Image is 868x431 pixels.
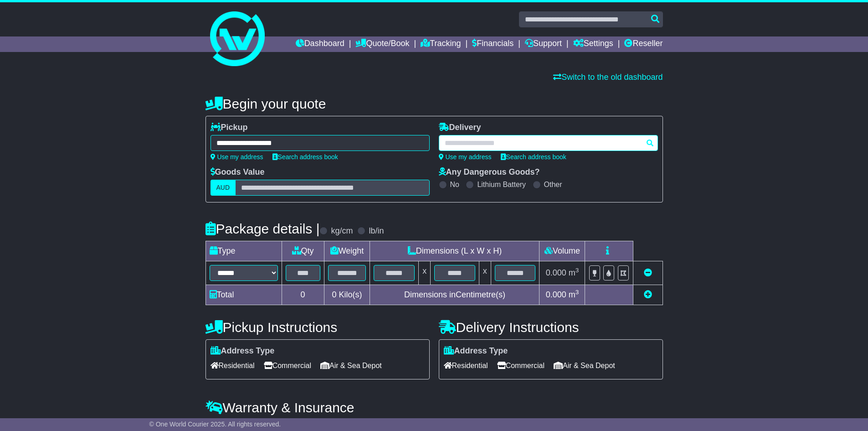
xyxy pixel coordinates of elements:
span: Air & Sea Depot [554,358,615,373]
span: Residential [444,358,488,373]
a: Use my address [211,153,263,161]
h4: Begin your quote [205,96,663,111]
label: Address Type [444,346,508,356]
td: Weight [324,241,370,261]
label: kg/cm [331,226,353,236]
span: Residential [211,358,255,373]
span: 0 [332,290,336,299]
a: Tracking [421,36,461,52]
span: Commercial [264,358,311,373]
span: © One World Courier 2025. All rights reserved. [149,421,281,428]
label: Other [544,180,562,189]
td: Dimensions in Centimetre(s) [370,285,539,305]
label: Address Type [211,346,275,356]
span: 0.000 [546,268,566,277]
td: x [419,261,431,285]
h4: Package details | [205,221,320,236]
a: Quote/Book [355,36,409,52]
td: x [479,261,491,285]
a: Support [525,36,562,52]
h4: Pickup Instructions [205,320,430,335]
a: Search address book [501,153,566,161]
sup: 3 [575,289,579,296]
td: Kilo(s) [324,285,370,305]
label: AUD [211,180,236,196]
sup: 3 [575,267,579,274]
a: Search address book [272,153,338,161]
label: No [450,180,459,189]
td: Qty [282,241,324,261]
h4: Warranty & Insurance [205,400,663,415]
td: Type [205,241,282,261]
label: lb/in [369,226,384,236]
td: Total [205,285,282,305]
a: Reseller [624,36,663,52]
typeahead: Please provide city [439,135,658,151]
label: Lithium Battery [477,180,526,189]
td: Volume [539,241,585,261]
span: Air & Sea Depot [320,358,382,373]
td: 0 [282,285,324,305]
a: Remove this item [644,268,652,277]
span: m [569,268,579,277]
a: Switch to the old dashboard [553,73,663,82]
label: Any Dangerous Goods? [439,167,540,177]
label: Goods Value [211,167,265,177]
a: Financials [472,36,514,52]
a: Use my address [439,153,492,161]
label: Pickup [211,123,248,133]
label: Delivery [439,123,481,133]
a: Dashboard [296,36,344,52]
td: Dimensions (L x W x H) [370,241,539,261]
a: Settings [573,36,613,52]
span: 0.000 [546,290,566,299]
a: Add new item [644,290,652,299]
h4: Delivery Instructions [439,320,663,335]
span: m [569,290,579,299]
span: Commercial [497,358,544,373]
